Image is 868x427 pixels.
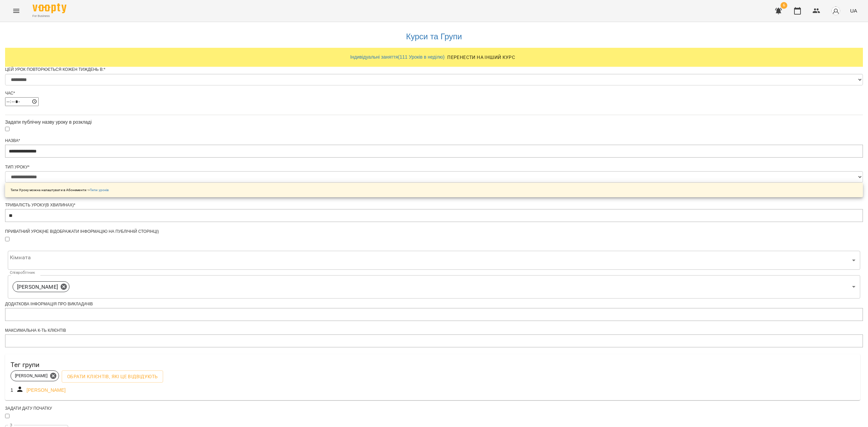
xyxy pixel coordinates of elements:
[850,7,857,14] span: UA
[5,301,863,307] div: Додаткова інформація про викладачів
[5,229,863,235] div: Приватний урок(не відображати інформацію на публічній сторінці)
[33,3,66,13] img: Voopty Logo
[17,283,58,291] p: [PERSON_NAME]
[5,328,863,333] div: Максимальна к-ть клієнтів
[8,275,860,299] div: [PERSON_NAME]
[90,188,109,192] a: Типи уроків
[67,372,158,381] span: Обрати клієнтів, які це відвідують
[847,4,860,17] button: UA
[5,164,863,170] div: Тип Уроку
[8,32,860,41] h3: Курси та Групи
[11,370,59,381] div: [PERSON_NAME]
[5,202,863,208] div: Тривалість уроку(в хвилинах)
[8,251,860,270] div: ​
[11,360,855,370] h6: Тег групи
[350,54,445,60] a: Індивідуальні заняття ( 111 Уроків в неділю )
[445,51,518,63] button: Перенести на інший курс
[26,387,65,393] a: [PERSON_NAME]
[447,53,515,61] span: Перенести на інший курс
[5,90,863,96] div: Час
[781,2,787,9] span: 6
[11,373,52,379] span: [PERSON_NAME]
[5,406,863,411] div: Задати дату початку
[33,14,66,18] span: For Business
[11,187,109,192] p: Типи Уроку можна налаштувати в Абонементи ->
[13,281,70,292] div: [PERSON_NAME]
[5,67,863,73] div: Цей урок повторюється кожен тиждень в:
[5,119,863,125] div: Задати публічну назву уроку в розкладі
[5,138,863,144] div: Назва
[62,370,163,383] button: Обрати клієнтів, які це відвідують
[9,385,15,395] div: 1
[831,6,841,16] img: avatar_s.png
[8,3,24,19] button: Menu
